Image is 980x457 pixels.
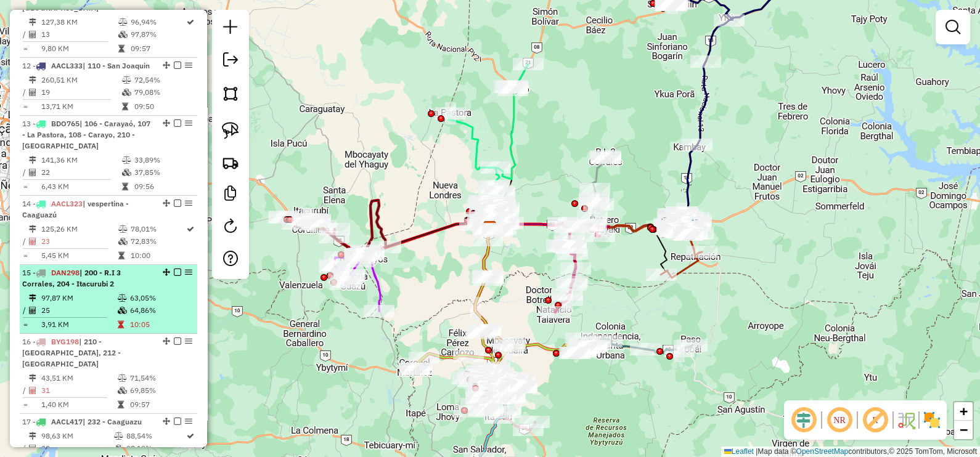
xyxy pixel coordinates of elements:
[122,183,128,190] i: Tempo total em rota
[41,430,113,442] td: 98,63 KM
[22,180,28,193] td: =
[796,447,849,456] a: OpenStreetMap
[174,200,181,207] em: Finalizar rota
[185,62,192,69] em: Opções
[41,166,121,179] td: 22
[218,15,243,42] a: Nova sessão e pesquisa
[185,200,192,207] em: Opções
[960,422,968,437] span: −
[129,384,192,397] td: 69,85%
[174,269,181,276] em: Finalizar rota
[222,122,239,139] img: Selecionar atividades - laço
[29,89,36,96] i: Total de Atividades
[134,180,192,193] td: 09:56
[41,74,121,86] td: 260,51 KM
[130,28,186,41] td: 97,87%
[29,31,36,38] i: Total de Atividades
[41,28,118,41] td: 13
[118,321,124,328] i: Tempo total em rota
[476,211,507,223] div: Atividade não roteirizada - MINI SHOP EL CA
[218,47,243,75] a: Exportar sessão
[187,18,194,26] i: Rota otimizada
[51,61,83,70] span: AACL333
[118,225,128,233] i: % de utilização do peso
[218,181,243,209] a: Criar modelo
[163,418,170,425] em: Alterar sequência das rotas
[41,249,118,262] td: 5,45 KM
[29,225,36,233] i: Distância Total
[134,74,192,86] td: 72,54%
[41,223,118,235] td: 125,26 KM
[122,156,131,164] i: % de utilização do peso
[22,318,28,331] td: =
[222,154,239,171] img: Criar rota
[118,387,127,394] i: % de utilização da cubagem
[163,62,170,69] em: Alterar sequência das rotas
[22,61,150,70] span: 12 -
[51,417,83,426] span: AACL417
[789,405,819,435] span: Ocultar deslocamento
[163,269,170,276] em: Alterar sequência das rotas
[896,410,916,430] img: Fluxo de ruas
[163,119,170,127] em: Alterar sequência das rotas
[29,294,36,302] i: Distância Total
[685,219,701,235] img: UDC - Caaguazu
[130,16,186,28] td: 96,94%
[187,432,194,440] i: Rota otimizada
[29,387,36,394] i: Total de Atividades
[41,154,121,166] td: 141,36 KM
[118,45,125,52] i: Tempo total em rota
[29,238,36,245] i: Total de Atividades
[122,89,131,96] i: % de utilização da cubagem
[22,100,28,113] td: =
[22,442,28,455] td: /
[41,180,121,193] td: 6,43 KM
[114,432,123,440] i: % de utilização do peso
[22,304,28,317] td: /
[22,384,28,397] td: /
[51,337,79,346] span: BYG198
[22,86,28,99] td: /
[83,417,142,426] span: | 232 - Caaguazu
[41,398,117,411] td: 1,40 KM
[475,206,505,218] div: Atividade não roteirizada - DESP. MIRIAN
[41,304,117,317] td: 25
[29,169,36,176] i: Total de Atividades
[118,294,127,302] i: % de utilização do peso
[22,398,28,411] td: =
[480,212,510,225] div: Atividade não roteirizada - DESPENSA MARI
[122,169,131,176] i: % de utilização da cubagem
[29,432,36,440] i: Distância Total
[721,447,980,457] div: Map data © contributors,© 2025 TomTom, Microsoft
[130,249,186,262] td: 10:00
[174,338,181,345] em: Finalizar rota
[114,445,123,452] i: % de utilização da cubagem
[22,199,129,219] span: 14 -
[129,372,192,384] td: 71,54%
[126,430,186,442] td: 88,54%
[185,338,192,345] em: Opções
[118,238,128,245] i: % de utilização da cubagem
[41,100,121,113] td: 13,71 KM
[954,421,973,439] a: Zoom out
[41,372,117,384] td: 43,51 KM
[130,235,186,248] td: 72,83%
[41,42,118,55] td: 9,80 KM
[51,199,83,208] span: AACL323
[477,214,508,226] div: Atividade não roteirizada - DESP.MARIA
[118,252,125,259] i: Tempo total em rota
[22,166,28,179] td: /
[22,235,28,248] td: /
[118,307,127,314] i: % de utilização da cubagem
[41,318,117,331] td: 3,91 KM
[756,447,757,456] span: |
[22,119,150,150] span: | 106 - Carayaó, 107 - La Pastora, 108 - Carayo, 210 - [GEOGRAPHIC_DATA]
[860,405,890,435] span: Exibir rótulo
[129,292,192,304] td: 63,05%
[22,337,121,368] span: | 210 - [GEOGRAPHIC_DATA], 212 - [GEOGRAPHIC_DATA]
[724,447,754,456] a: Leaflet
[476,205,507,217] div: Atividade não roteirizada - Despensa L Y G
[118,401,124,408] i: Tempo total em rota
[222,85,239,102] img: Selecionar atividades - polígono
[29,307,36,314] i: Total de Atividades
